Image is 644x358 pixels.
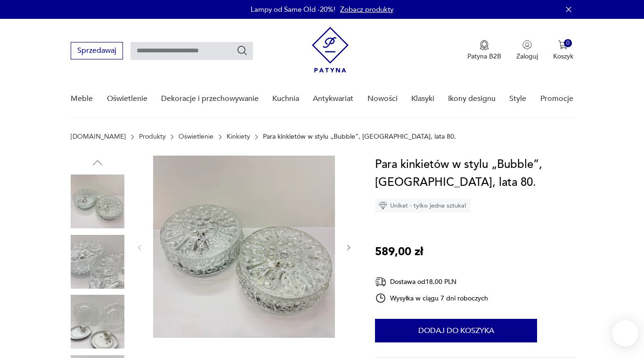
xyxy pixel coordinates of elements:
[139,133,166,141] a: Produkty
[340,5,393,14] a: Zobacz produkty
[375,319,537,342] button: Dodaj do koszyka
[313,81,353,117] a: Antykwariat
[480,40,489,50] img: Ikona medalu
[375,292,488,304] div: Wysyłka w ciągu 7 dni roboczych
[467,40,501,61] a: Ikona medaluPatyna B2B
[411,81,434,117] a: Klasyki
[272,81,299,117] a: Kuchnia
[251,5,335,14] p: Lampy od Same Old -20%!
[540,81,573,117] a: Promocje
[71,48,123,55] a: Sprzedawaj
[161,81,259,117] a: Dekoracje i przechowywanie
[509,81,526,117] a: Style
[107,81,147,117] a: Oświetlenie
[375,199,470,213] div: Unikat - tylko jedna sztuka!
[153,156,335,338] img: Zdjęcie produktu Para kinkietów w stylu „Bubble”, Niemcy, lata 80.
[375,276,386,288] img: Ikona dostawy
[71,235,124,289] img: Zdjęcie produktu Para kinkietów w stylu „Bubble”, Niemcy, lata 80.
[558,40,568,50] img: Ikona koszyka
[263,133,456,141] p: Para kinkietów w stylu „Bubble”, [GEOGRAPHIC_DATA], lata 80.
[71,175,124,228] img: Zdjęcie produktu Para kinkietów w stylu „Bubble”, Niemcy, lata 80.
[227,133,250,141] a: Kinkiety
[379,201,387,210] img: Ikona diamentu
[467,52,501,61] p: Patyna B2B
[375,243,423,261] p: 589,00 zł
[553,40,573,61] button: 0Koszyk
[564,39,572,47] div: 0
[553,52,573,61] p: Koszyk
[516,52,538,61] p: Zaloguj
[71,295,124,349] img: Zdjęcie produktu Para kinkietów w stylu „Bubble”, Niemcy, lata 80.
[522,40,532,50] img: Ikonka użytkownika
[367,81,398,117] a: Nowości
[467,40,501,61] button: Patyna B2B
[612,320,638,347] iframe: Smartsupp widget button
[71,42,123,59] button: Sprzedawaj
[375,276,488,288] div: Dostawa od 18,00 PLN
[448,81,496,117] a: Ikony designu
[71,133,126,141] a: [DOMAIN_NAME]
[236,45,248,56] button: Szukaj
[312,27,349,73] img: Patyna - sklep z meblami i dekoracjami vintage
[179,133,213,141] a: Oświetlenie
[71,81,93,117] a: Meble
[375,156,576,191] h1: Para kinkietów w stylu „Bubble”, [GEOGRAPHIC_DATA], lata 80.
[516,40,538,61] button: Zaloguj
